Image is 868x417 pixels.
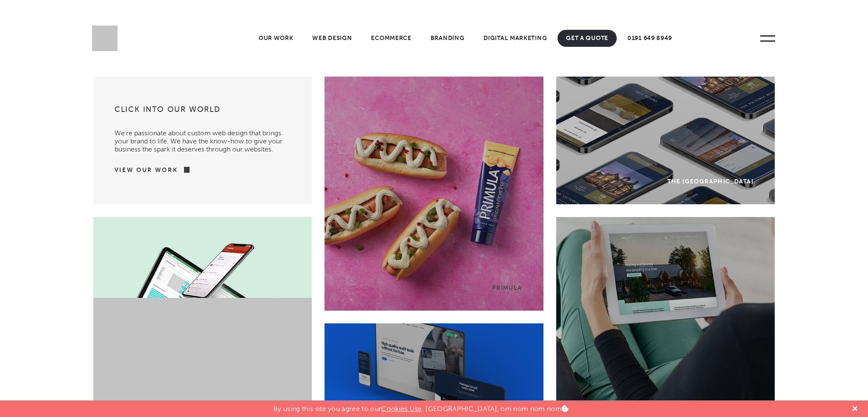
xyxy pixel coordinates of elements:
[667,178,753,185] div: The [GEOGRAPHIC_DATA]
[492,284,522,291] div: Primula
[325,77,543,311] a: Primula
[362,30,420,47] a: Ecommerce
[115,120,290,153] p: We’re passionate about custom web design that brings your brand to life. We have the know-how to ...
[115,166,178,174] a: View Our Work
[556,77,775,204] a: The [GEOGRAPHIC_DATA]
[115,104,290,120] h3: Click into our world
[273,400,569,413] p: By using this site you agree to our . [GEOGRAPHIC_DATA], om nom nom nom
[475,30,555,47] a: Digital Marketing
[304,30,360,47] a: Web Design
[178,167,189,173] img: arrow
[558,30,617,47] a: Get A Quote
[92,26,118,51] img: Sleeky Web Design Newcastle
[381,405,422,413] a: Cookies Use
[422,30,473,47] a: Branding
[250,30,302,47] a: Our Work
[619,30,681,47] a: 0191 649 8949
